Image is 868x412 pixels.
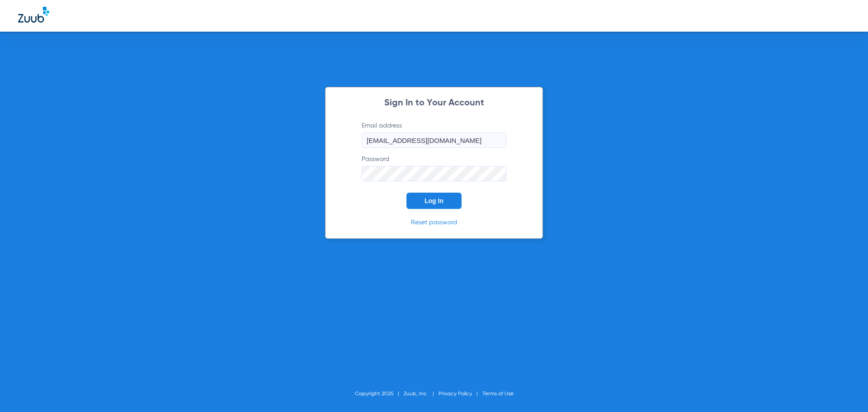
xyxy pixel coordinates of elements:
[362,133,506,148] input: Email address
[482,391,514,397] a: Terms of Use
[411,219,457,226] a: Reset password
[406,193,462,209] button: Log In
[18,7,49,23] img: Zuub Logo
[439,391,472,397] a: Privacy Policy
[362,121,506,148] label: Email address
[362,166,506,181] input: Password
[355,389,404,398] li: Copyright 2025
[362,155,506,181] label: Password
[348,99,520,108] h2: Sign In to Your Account
[425,197,443,204] span: Log In
[404,389,439,398] li: Zuub, Inc.
[823,369,868,412] iframe: Chat Widget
